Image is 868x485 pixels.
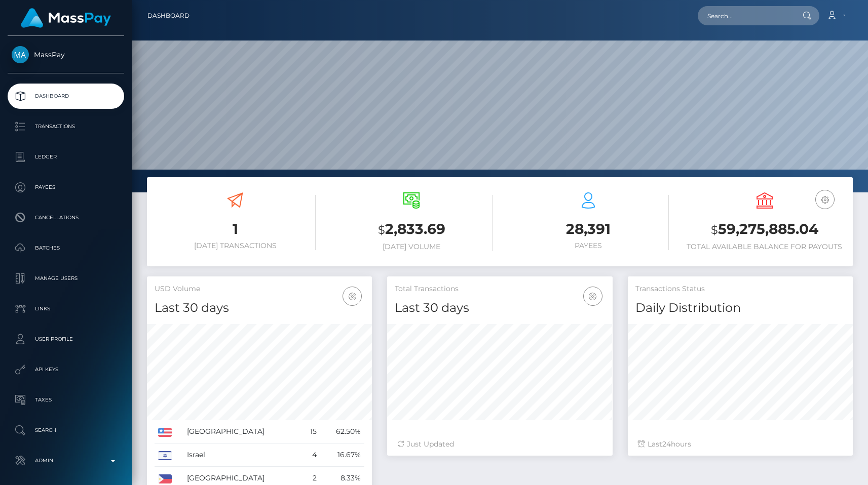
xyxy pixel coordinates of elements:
[320,420,365,443] td: 62.50%
[155,241,316,250] h6: [DATE] Transactions
[395,299,605,317] h4: Last 30 days
[21,8,111,28] img: MassPay Logo
[8,175,124,200] a: Payees
[158,474,172,483] img: PH.png
[635,299,845,317] h4: Daily Distribution
[508,241,669,250] h6: Payees
[331,242,492,251] h6: [DATE] Volume
[12,301,120,316] p: Links
[395,284,605,294] h5: Total Transactions
[684,242,845,251] h6: Total Available Balance for Payouts
[698,6,793,25] input: Search...
[12,119,120,134] p: Transactions
[183,420,301,443] td: [GEOGRAPHIC_DATA]
[684,219,845,240] h3: 59,275,885.04
[8,387,124,413] a: Taxes
[8,84,124,109] a: Dashboard
[508,219,669,239] h3: 28,391
[12,392,120,408] p: Taxes
[662,439,671,449] span: 24
[12,240,120,256] p: Batches
[12,453,120,468] p: Admin
[320,443,365,467] td: 16.67%
[12,271,120,286] p: Manage Users
[8,357,124,382] a: API Keys
[158,451,172,460] img: IL.png
[8,205,124,230] a: Cancellations
[301,443,320,467] td: 4
[331,219,492,240] h3: 2,833.69
[301,420,320,443] td: 15
[12,210,120,225] p: Cancellations
[155,284,364,294] h5: USD Volume
[147,5,190,26] a: Dashboard
[8,296,124,321] a: Links
[12,89,120,104] p: Dashboard
[8,448,124,473] a: Admin
[8,50,124,59] span: MassPay
[12,362,120,377] p: API Keys
[12,180,120,195] p: Payees
[155,219,316,239] h3: 1
[12,149,120,165] p: Ledger
[397,439,602,450] div: Just Updated
[711,223,718,237] small: $
[635,284,845,294] h5: Transactions Status
[8,144,124,170] a: Ledger
[12,423,120,438] p: Search
[638,439,843,450] div: Last hours
[183,443,301,467] td: Israel
[155,299,364,317] h4: Last 30 days
[8,235,124,261] a: Batches
[8,327,124,352] a: User Profile
[12,46,29,63] img: MassPay
[8,266,124,291] a: Manage Users
[12,332,120,347] p: User Profile
[378,223,385,237] small: $
[8,418,124,443] a: Search
[8,114,124,139] a: Transactions
[158,428,172,437] img: US.png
